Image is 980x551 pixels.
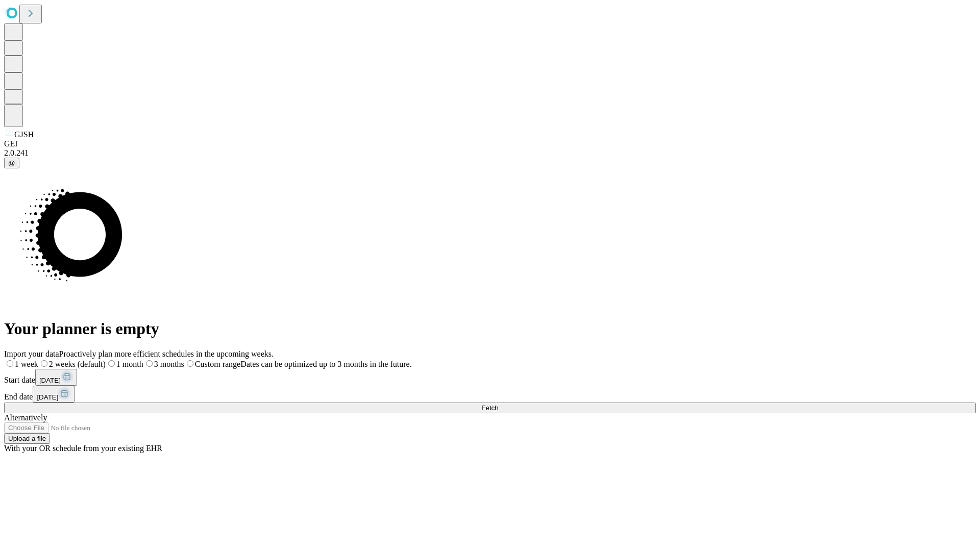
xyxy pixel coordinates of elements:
span: GJSH [14,130,34,139]
button: [DATE] [33,386,75,403]
span: Dates can be optimized up to 3 months in the future. [240,360,411,368]
span: Import your data [4,349,59,358]
span: @ [8,159,15,167]
span: 1 month [116,360,143,368]
button: [DATE] [35,369,77,386]
div: End date [4,386,976,403]
span: [DATE] [39,377,61,384]
input: 3 months [146,360,153,367]
span: 2 weeks (default) [49,360,106,368]
input: 2 weeks (default) [41,360,47,367]
span: With your OR schedule from your existing EHR [4,444,162,453]
button: Fetch [4,403,976,413]
span: 3 months [154,360,184,368]
h1: Your planner is empty [4,319,976,338]
span: Proactively plan more efficient schedules in the upcoming weeks. [59,349,274,358]
button: Upload a file [4,433,50,444]
div: Start date [4,369,976,386]
input: Custom rangeDates can be optimized up to 3 months in the future. [187,360,193,367]
span: 1 week [15,360,38,368]
span: Custom range [195,360,240,368]
input: 1 month [108,360,115,367]
button: @ [4,158,19,168]
span: [DATE] [37,393,58,401]
input: 1 week [7,360,13,367]
span: Alternatively [4,413,47,422]
div: 2.0.241 [4,148,976,158]
div: GEI [4,139,976,148]
span: Fetch [481,404,498,412]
